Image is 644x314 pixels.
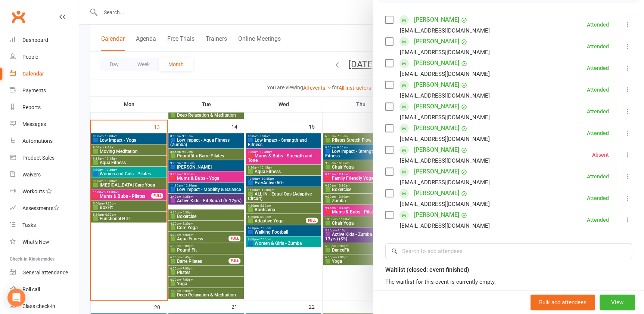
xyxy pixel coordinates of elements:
[10,183,79,200] a: Workouts
[9,7,28,26] a: Clubworx
[10,82,79,99] a: Payments
[385,277,632,286] div: The waitlist for this event is currently empty.
[22,155,55,161] div: Product Sales
[414,209,459,221] a: [PERSON_NAME]
[10,234,79,250] a: What's New
[10,116,79,133] a: Messages
[10,166,79,183] a: Waivers
[10,200,79,217] a: Assessments
[407,266,469,273] span: (closed: event finished)
[22,37,48,43] div: Dashboard
[414,79,459,91] a: [PERSON_NAME]
[400,26,490,36] div: [EMAIL_ADDRESS][DOMAIN_NAME]
[400,178,490,187] div: [EMAIL_ADDRESS][DOMAIN_NAME]
[22,138,53,144] div: Automations
[22,87,46,93] div: Payments
[587,87,609,92] div: Attended
[385,265,471,275] div: Waitlist
[414,122,459,134] a: [PERSON_NAME]
[400,91,490,101] div: [EMAIL_ADDRESS][DOMAIN_NAME]
[22,303,55,309] div: Class check-in
[600,295,635,310] button: View
[22,188,45,194] div: Workouts
[10,217,79,234] a: Tasks
[22,205,59,211] div: Assessments
[400,113,490,122] div: [EMAIL_ADDRESS][DOMAIN_NAME]
[10,264,79,281] a: General attendance kiosk mode
[531,295,595,310] button: Bulk add attendees
[22,239,49,245] div: What's New
[22,172,41,178] div: Waivers
[400,47,490,57] div: [EMAIL_ADDRESS][DOMAIN_NAME]
[587,130,609,136] div: Attended
[22,54,38,60] div: People
[400,199,490,209] div: [EMAIL_ADDRESS][DOMAIN_NAME]
[587,196,609,201] div: Attended
[414,144,459,156] a: [PERSON_NAME]
[10,281,79,298] a: Roll call
[400,69,490,79] div: [EMAIL_ADDRESS][DOMAIN_NAME]
[10,133,79,150] a: Automations
[414,166,459,178] a: [PERSON_NAME]
[385,243,632,259] input: Search to add attendees
[10,49,79,65] a: People
[400,156,490,166] div: [EMAIL_ADDRESS][DOMAIN_NAME]
[414,36,459,47] a: [PERSON_NAME]
[587,44,609,49] div: Attended
[414,187,459,199] a: [PERSON_NAME]
[400,134,490,144] div: [EMAIL_ADDRESS][DOMAIN_NAME]
[400,221,490,231] div: [EMAIL_ADDRESS][DOMAIN_NAME]
[10,99,79,116] a: Reports
[10,150,79,166] a: Product Sales
[10,32,79,49] a: Dashboard
[587,217,609,222] div: Attended
[587,22,609,27] div: Attended
[22,121,46,127] div: Messages
[414,101,459,113] a: [PERSON_NAME]
[592,152,609,157] div: Absent
[414,14,459,26] a: [PERSON_NAME]
[7,289,25,307] div: Open Intercom Messenger
[10,65,79,82] a: Calendar
[587,109,609,114] div: Attended
[22,270,68,275] div: General attendance
[414,57,459,69] a: [PERSON_NAME]
[22,104,41,110] div: Reports
[22,222,36,228] div: Tasks
[22,71,44,77] div: Calendar
[587,174,609,179] div: Attended
[587,65,609,71] div: Attended
[22,286,40,292] div: Roll call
